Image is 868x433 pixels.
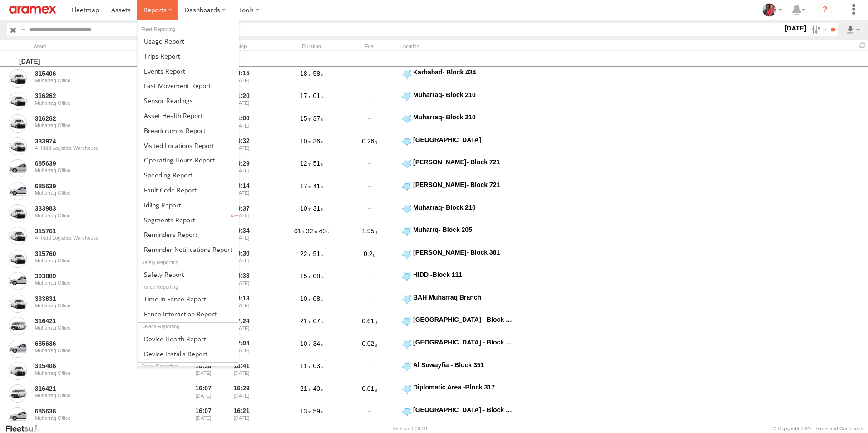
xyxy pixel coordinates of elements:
label: Search Filter Options [808,23,828,36]
label: Click to View Event Location [400,181,514,202]
div: Muharraq- Block 210 [413,91,513,99]
img: aramex-logo.svg [9,6,56,14]
span: 12 [300,160,311,167]
a: Segments Report [138,212,239,227]
label: [DATE] [783,23,808,33]
label: Click to View Event Location [400,158,514,179]
a: Fault Code Report [138,182,239,197]
a: Time in Fences Report [138,291,239,306]
span: 49 [319,227,329,235]
label: Click to View Event Location [400,315,514,336]
a: 316421 [35,384,159,393]
div: [GEOGRAPHIC_DATA] [413,136,513,144]
a: Terms and Conditions [815,426,863,431]
div: 20:14 [DATE] [224,181,259,202]
div: Muharrq- Block 205 [413,226,513,234]
span: 15 [300,272,311,280]
div: 21:20 [DATE] [224,91,259,112]
a: 333983 [35,204,159,212]
div: Muharraq Office [35,100,159,106]
div: [GEOGRAPHIC_DATA] - Block 346 [413,338,513,346]
span: 58 [313,70,323,77]
div: Muharraq Office [35,258,159,263]
span: 11 [300,362,311,369]
a: 315406 [35,362,159,370]
a: 316421 [35,317,159,325]
div: 16:29 [DATE] [224,383,259,404]
div: Muharraq- Block 210 [413,113,513,121]
a: Reminders Report [138,227,239,242]
div: Diplomatic Area -Block 317 [413,383,513,391]
div: © Copyright 2025 - [773,426,863,431]
a: Visited Locations Report [138,138,239,153]
div: Muharraq Office [35,280,159,285]
div: 18:13 [DATE] [224,293,259,314]
a: Last Movement Report [138,78,239,93]
div: Muharraq Office [35,213,159,218]
div: 0.26 [342,136,397,157]
a: 316262 [35,92,159,100]
div: [PERSON_NAME]- Block 721 [413,181,513,189]
div: Muharraq Office [35,393,159,398]
span: 21 [300,317,311,325]
span: 08 [313,272,323,280]
label: Click to View Event Location [400,91,514,112]
div: 16:41 [DATE] [224,361,259,382]
label: Click to View Event Location [400,203,514,224]
span: 36 [313,138,323,145]
a: 316262 [35,114,159,123]
label: Click to View Event Location [400,113,514,134]
span: 15 [300,115,311,122]
a: Safety Report [138,267,239,282]
div: Al Hidd Logistics Warehouse [35,145,159,151]
span: 13 [300,408,311,415]
label: Click to View Event Location [400,68,514,89]
label: Click to View Event Location [400,271,514,291]
a: Device Health Report [138,331,239,346]
div: Muharraq Office [35,190,159,196]
label: Click to View Event Location [400,338,514,359]
div: Muharraq Office [35,415,159,421]
div: 17:24 [DATE] [224,315,259,336]
div: 16:21 [DATE] [224,406,259,427]
div: 0.2 [342,248,397,269]
span: 08 [313,295,323,302]
div: [GEOGRAPHIC_DATA] - Block 318 [413,315,513,324]
div: Moncy Varghese [759,3,785,17]
a: Service Reminder Notifications Report [138,242,239,257]
div: Entered prior to selected date range [186,383,221,404]
div: 19:37 [DATE] [224,203,259,224]
div: BAH Muharraq Branch [413,293,513,301]
i: ? [818,3,832,17]
div: 0.02 [342,338,397,359]
span: 51 [313,250,323,257]
div: 21:00 [DATE] [224,113,259,134]
label: Click to View Event Location [400,293,514,314]
a: Visit our Website [5,424,47,433]
label: Click to View Event Location [400,226,514,246]
div: 20:32 [DATE] [224,136,259,157]
a: Asset Operating Hours Report [138,153,239,167]
a: Fleet Speed Report [138,167,239,182]
span: 07 [313,317,323,325]
div: Muharraq- Block 210 [413,203,513,212]
span: 17 [300,92,311,99]
span: 40 [313,385,323,392]
span: 18 [300,70,311,77]
div: 17:04 [DATE] [224,338,259,359]
label: Search Query [19,23,26,36]
a: Asset Health Report [138,108,239,123]
a: Breadcrumbs Report [138,123,239,138]
a: Device Installs Report [138,346,239,361]
span: 10 [300,295,311,302]
label: Click to View Event Location [400,383,514,404]
div: Al Hidd Logistics Warehouse [35,235,159,241]
span: 51 [313,160,323,167]
div: Muharraq Office [35,78,159,83]
div: 20:29 [DATE] [224,158,259,179]
div: Muharraq Office [35,303,159,308]
div: Entered prior to selected date range [186,406,221,427]
span: 34 [313,340,323,347]
span: 41 [313,182,323,190]
div: Entered prior to selected date range [186,361,221,382]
